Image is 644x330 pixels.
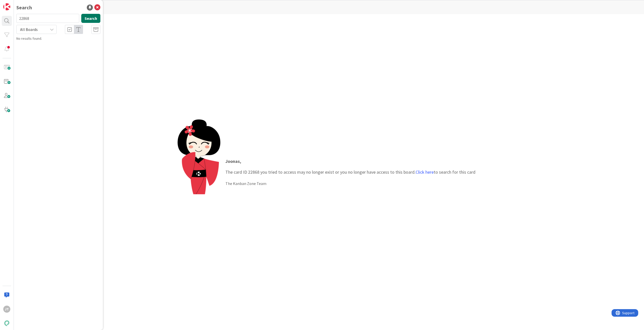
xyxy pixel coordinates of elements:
input: Search for title... [16,14,79,23]
img: Visit kanbanzone.com [3,3,10,10]
div: JT [3,306,10,313]
div: The Kanban Zone Team [225,180,475,186]
strong: Joonas , [225,158,241,164]
button: Search [81,14,100,23]
div: Search [16,4,32,11]
div: No results found. [16,36,100,41]
img: avatar [3,320,10,327]
a: Click here [416,169,434,175]
p: The card ID 22868 you tried to access may no longer exist or you no longer have access to this bo... [225,158,475,175]
span: All Boards [20,27,38,32]
span: Support [11,1,23,7]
